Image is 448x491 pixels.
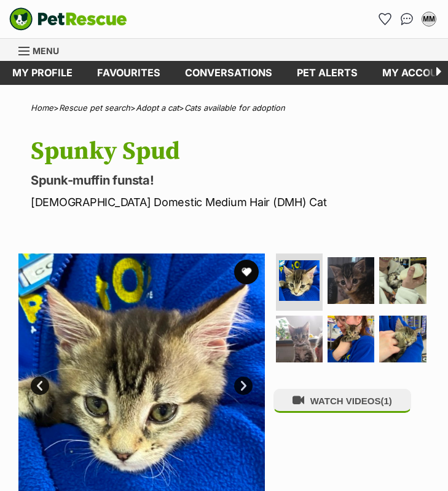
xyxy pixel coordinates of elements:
img: Photo of Spunky Spud [328,257,374,304]
span: (1) [381,396,392,406]
h1: Spunky Spud [31,137,430,166]
a: Favourites [85,61,173,85]
ul: Account quick links [375,9,439,29]
div: MM [423,13,435,25]
a: Home [31,103,53,113]
img: Photo of Spunky Spud [379,257,426,304]
p: Spunk-muffin funsta! [31,172,430,189]
img: Photo of Spunky Spud [279,260,320,301]
button: favourite [234,260,259,284]
a: PetRescue [9,7,127,31]
button: WATCH VIDEOS(1) [273,389,411,413]
img: Photo of Spunky Spud [276,316,323,362]
a: conversations [173,61,285,85]
a: Adopt a cat [136,103,179,113]
a: Favourites [375,9,395,29]
a: Menu [18,39,68,61]
a: Prev [31,377,49,395]
a: Pet alerts [285,61,370,85]
a: Next [234,377,253,395]
span: Menu [33,46,59,56]
a: Rescue pet search [59,103,130,113]
button: My account [419,9,439,29]
img: chat-41dd97257d64d25036548639549fe6c8038ab92f7586957e7f3b1b290dea8141.svg [401,13,414,25]
a: Cats available for adoption [184,103,285,113]
img: logo-cat-932fe2b9b8326f06289b0f2fb663e598f794de774fb13d1741a6617ecf9a85b4.svg [9,7,127,31]
img: Photo of Spunky Spud [328,316,374,362]
a: Conversations [397,9,417,29]
img: Photo of Spunky Spud [379,316,426,362]
p: [DEMOGRAPHIC_DATA] Domestic Medium Hair (DMH) Cat [31,194,430,210]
